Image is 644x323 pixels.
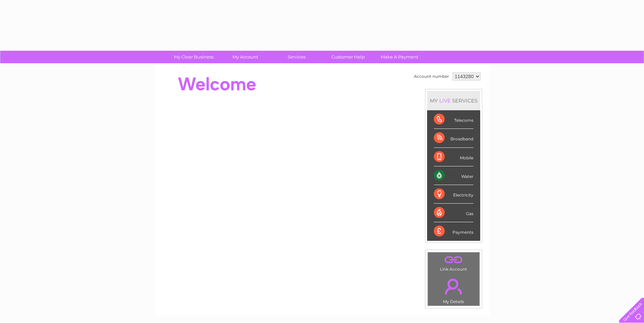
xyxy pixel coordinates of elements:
a: My Clear Business [166,51,222,63]
div: Mobile [434,148,473,166]
div: MY SERVICES [427,91,480,110]
div: Broadband [434,129,473,147]
a: My Account [217,51,273,63]
div: LIVE [438,97,452,104]
a: . [429,254,478,266]
a: Make A Payment [372,51,427,63]
div: Water [434,166,473,185]
div: Payments [434,222,473,240]
a: Services [269,51,325,63]
td: Link Account [427,252,480,273]
td: Account number [412,71,451,82]
a: Customer Help [320,51,376,63]
div: Electricity [434,185,473,204]
a: . [429,275,478,298]
td: My Details [427,273,480,306]
div: Telecoms [434,110,473,129]
div: Gas [434,204,473,222]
